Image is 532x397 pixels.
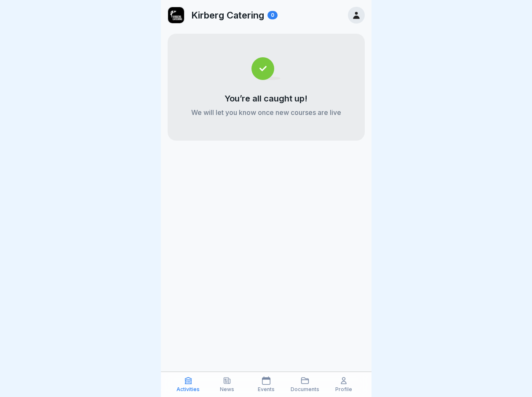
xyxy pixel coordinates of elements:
[191,108,341,117] p: We will let you know once new courses are live
[258,386,275,392] p: Events
[176,386,200,392] p: Activities
[168,7,184,23] img: ewxb9rjzulw9ace2na8lwzf2.png
[335,386,352,392] p: Profile
[220,386,234,392] p: News
[251,57,281,80] img: completed.svg
[267,11,278,19] div: 0
[291,386,319,392] p: Documents
[191,10,264,21] p: Kirberg Catering
[225,93,307,104] p: You’re all caught up!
